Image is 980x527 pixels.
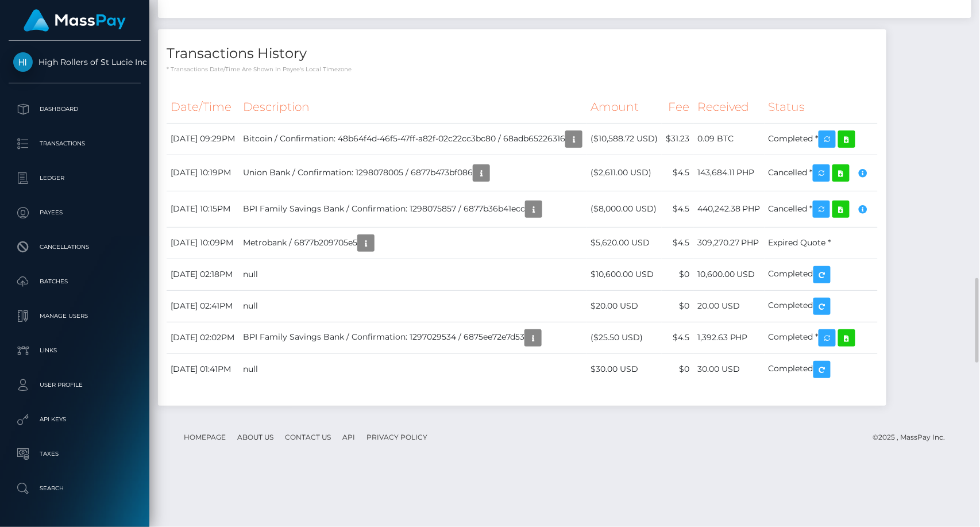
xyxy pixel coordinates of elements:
td: 440,242.38 PHP [693,191,765,227]
p: Manage Users [13,307,136,325]
td: Bitcoin / Confirmation: 48b64f4d-46f5-47ff-a82f-02c22cc3bc80 / 68adb65226316 [239,123,587,155]
td: [DATE] 02:41PM [167,290,239,322]
td: null [239,353,587,385]
a: Payees [9,198,141,227]
a: Contact Us [280,428,335,446]
p: Search [13,480,136,497]
div: © 2025 , MassPay Inc. [873,431,954,444]
td: BPI Family Savings Bank / Confirmation: 1297029534 / 6875ee72e7d53 [239,322,587,353]
th: Amount [587,91,662,123]
td: Cancelled * [765,191,878,227]
td: 0.09 BTC [693,123,765,155]
a: About Us [233,428,278,446]
td: $4.5 [662,322,693,353]
th: Received [693,91,765,123]
td: $4.5 [662,191,693,227]
a: Batches [9,267,141,296]
a: Taxes [9,440,141,468]
a: API [338,428,360,446]
td: Union Bank / Confirmation: 1298078005 / 6877b473bf086 [239,155,587,191]
td: [DATE] 10:09PM [167,227,239,259]
a: Dashboard [9,95,141,124]
td: [DATE] 10:15PM [167,191,239,227]
td: Completed * [765,322,878,353]
th: Status [765,91,878,123]
td: ($25.50 USD) [587,322,662,353]
td: $4.5 [662,227,693,259]
td: Expired Quote * [765,227,878,259]
td: $0 [662,353,693,385]
img: High Rollers of St Lucie Inc [13,52,33,72]
p: Cancellations [13,239,136,256]
td: 143,684.11 PHP [693,155,765,191]
p: User Profile [13,376,136,394]
h4: Transactions History [167,44,878,64]
td: 10,600.00 USD [693,259,765,290]
td: ($2,611.00 USD) [587,155,662,191]
td: Completed [765,259,878,290]
td: 309,270.27 PHP [693,227,765,259]
th: Fee [662,91,693,123]
td: Completed [765,290,878,322]
a: Privacy Policy [362,428,432,446]
p: * Transactions date/time are shown in payee's local timezone [167,65,878,74]
a: Transactions [9,129,141,158]
td: [DATE] 09:29PM [167,123,239,155]
a: Cancellations [9,233,141,261]
a: Ledger [9,164,141,193]
th: Description [239,91,587,123]
td: 1,392.63 PHP [693,322,765,353]
td: $10,600.00 USD [587,259,662,290]
td: null [239,290,587,322]
a: Search [9,474,141,503]
td: ($8,000.00 USD) [587,191,662,227]
td: [DATE] 01:41PM [167,353,239,385]
td: $0 [662,259,693,290]
td: [DATE] 02:18PM [167,259,239,290]
td: $5,620.00 USD [587,227,662,259]
td: 20.00 USD [693,290,765,322]
td: ($10,588.72 USD) [587,123,662,155]
p: Taxes [13,445,136,463]
td: Cancelled * [765,155,878,191]
td: $31.23 [662,123,693,155]
td: Metrobank / 6877b209705e5 [239,227,587,259]
img: MassPay Logo [24,9,126,32]
p: Transactions [13,135,136,152]
p: Payees [13,204,136,221]
a: Links [9,336,141,365]
a: Manage Users [9,302,141,330]
th: Date/Time [167,91,239,123]
td: [DATE] 02:02PM [167,322,239,353]
td: null [239,259,587,290]
td: $30.00 USD [587,353,662,385]
td: BPI Family Savings Bank / Confirmation: 1298075857 / 6877b36b41ecc [239,191,587,227]
p: API Keys [13,411,136,428]
a: Homepage [179,428,230,446]
a: API Keys [9,405,141,434]
td: $20.00 USD [587,290,662,322]
td: [DATE] 10:19PM [167,155,239,191]
a: User Profile [9,371,141,399]
td: Completed [765,353,878,385]
p: Ledger [13,170,136,187]
td: $4.5 [662,155,693,191]
p: Batches [13,273,136,290]
td: Completed * [765,123,878,155]
td: $0 [662,290,693,322]
p: Links [13,342,136,359]
td: 30.00 USD [693,353,765,385]
p: Dashboard [13,101,136,118]
span: High Rollers of St Lucie Inc [9,57,141,67]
